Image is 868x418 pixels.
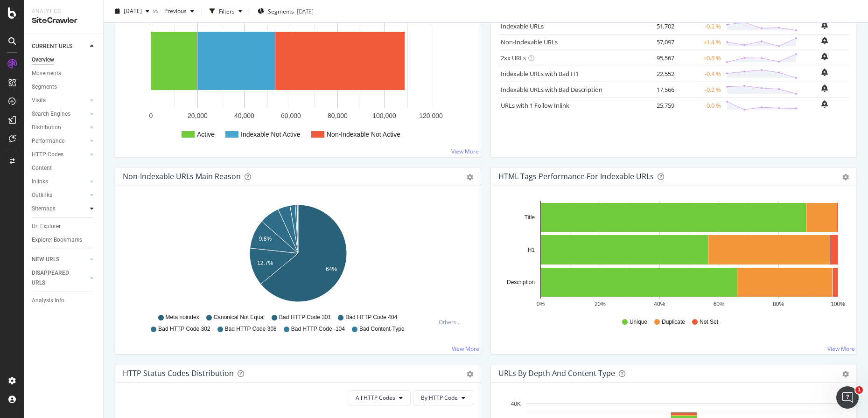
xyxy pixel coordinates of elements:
a: Sitemaps [32,204,87,214]
span: Bad Content-Type [359,325,405,333]
iframe: Intercom live chat [836,386,859,409]
span: Previous [161,7,187,15]
span: By HTTP Code [421,394,458,402]
div: gear [842,174,849,181]
span: Bad HTTP Code 301 [279,313,331,321]
div: Content [32,163,52,173]
a: Content [32,163,97,173]
text: 0% [537,301,545,307]
text: 20% [595,301,606,307]
td: 25,759 [639,98,677,113]
span: Bad HTTP Code 302 [158,325,210,333]
td: +0.8 % [677,50,723,66]
span: Duplicate [662,318,685,326]
button: [DATE] [111,4,153,19]
text: 9.8% [259,236,272,242]
div: NEW URLS [32,255,59,265]
td: 22,552 [639,66,677,82]
div: Distribution [32,123,61,132]
div: Url Explorer [32,222,61,231]
div: gear [467,371,473,377]
text: 60% [714,301,725,307]
div: Analysis Info [32,296,64,306]
a: Non-Indexable URLs [501,38,558,46]
div: [DATE] [297,7,314,15]
div: gear [842,371,849,377]
div: HTTP Status Codes Distribution [123,369,234,378]
div: bell-plus [821,53,828,60]
div: URLs by Depth and Content Type [498,369,615,378]
text: 12.7% [257,260,273,266]
div: Visits [32,96,46,105]
a: Visits [32,96,87,105]
td: 51,702 [639,18,677,35]
div: bell-plus [821,84,828,92]
div: Others... [439,318,465,326]
div: HTML Tags Performance for Indexable URLs [498,172,654,181]
button: Previous [161,4,198,19]
td: -0.0 % [677,98,723,113]
text: 100,000 [372,112,396,119]
a: HTTP Codes [32,150,87,160]
span: Not Set [700,318,718,326]
td: -0.2 % [677,82,723,98]
div: Segments [32,82,57,92]
a: View More [451,147,479,155]
a: Inlinks [32,177,87,187]
a: Movements [32,69,97,78]
a: Outlinks [32,190,87,200]
text: 60,000 [281,112,301,119]
td: 95,567 [639,50,677,66]
button: All HTTP Codes [348,390,411,405]
svg: A chart. [498,201,849,309]
span: Unique [630,318,647,326]
a: Url Explorer [32,222,97,231]
svg: A chart. [123,201,473,309]
span: Segments [268,7,294,15]
span: 2025 Sep. 28th [124,7,142,15]
a: 2xx URLs [501,54,526,62]
div: bell-plus [821,100,828,108]
td: 57,097 [639,34,677,50]
text: 100% [831,301,845,307]
a: Segments [32,82,97,92]
text: Description [507,279,535,286]
text: 80% [773,301,784,307]
td: -0.2 % [677,18,723,35]
text: Non-Indexable Not Active [327,131,400,138]
a: URLs with 1 Follow Inlink [501,101,569,110]
button: Filters [206,4,246,19]
svg: A chart. [123,4,473,150]
span: Bad HTTP Code -104 [291,325,345,333]
span: Canonical Not Equal [214,313,265,321]
text: 40K [511,401,521,407]
text: 64% [326,266,337,272]
a: Performance [32,136,87,146]
span: Bad HTTP Code 308 [225,325,277,333]
div: Filters [219,7,235,15]
a: View More [827,345,855,353]
div: HTTP Codes [32,150,63,160]
div: Explorer Bookmarks [32,235,82,245]
text: 40,000 [234,112,254,119]
div: SiteCrawler [32,15,96,26]
div: bell-plus [821,21,828,29]
a: Search Engines [32,109,87,119]
button: Segments[DATE] [254,4,317,19]
div: Non-Indexable URLs Main Reason [123,172,241,181]
text: 0 [149,112,153,119]
span: Bad HTTP Code 404 [345,313,397,321]
div: Search Engines [32,109,70,119]
td: +1.4 % [677,34,723,50]
div: CURRENT URLS [32,42,72,51]
span: All HTTP Codes [356,394,395,402]
button: By HTTP Code [413,390,473,405]
a: Indexable URLs [501,22,544,30]
div: Outlinks [32,190,52,200]
text: 80,000 [328,112,348,119]
div: Analytics [32,7,96,15]
a: NEW URLS [32,255,87,265]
